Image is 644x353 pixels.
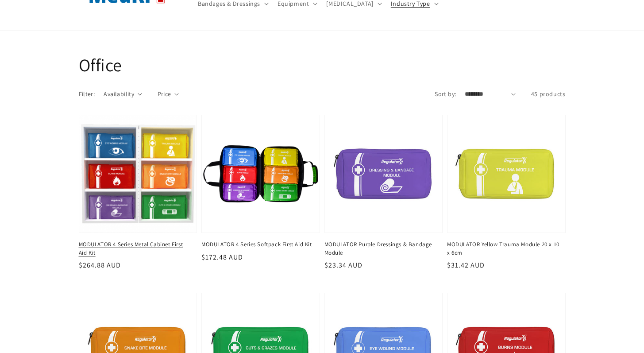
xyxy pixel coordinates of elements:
[447,241,560,256] a: MODULATOR Yellow Trauma Module 20 x 10 x 6cm
[158,89,179,99] summary: Price
[435,90,456,98] label: Sort by:
[531,90,566,98] span: 45 products
[79,89,95,99] h2: Filter:
[104,89,142,99] summary: Availability
[79,53,566,76] h1: Office
[79,241,192,256] a: MODULATOR 4 Series Metal Cabinet First Aid Kit
[104,89,134,99] span: Availability
[324,241,438,256] a: MODULATOR Purple Dressings & Bandage Module
[158,89,171,99] span: Price
[201,241,315,248] a: MODULATOR 4 Series Softpack First Aid Kit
